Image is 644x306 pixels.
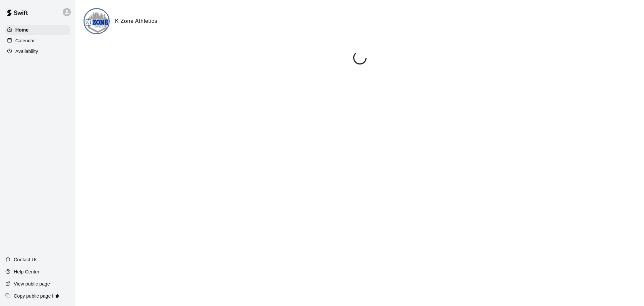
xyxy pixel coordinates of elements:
[15,27,29,33] p: Home
[5,46,70,56] a: Availability
[14,293,59,299] p: Copy public page link
[15,48,38,55] p: Availability
[115,17,157,26] h6: K Zone Athletics
[5,25,70,35] a: Home
[14,256,38,263] p: Contact Us
[85,9,110,34] img: K Zone Athletics logo
[5,36,70,46] a: Calendar
[14,280,50,287] p: View public page
[15,37,35,44] p: Calendar
[14,268,39,275] p: Help Center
